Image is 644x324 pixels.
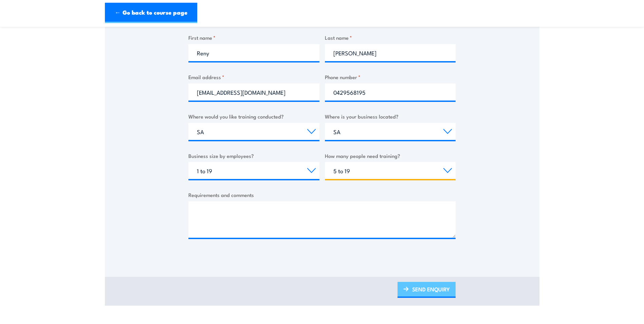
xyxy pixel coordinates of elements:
a: SEND ENQUIRY [398,282,456,298]
label: Requirements and comments [188,191,456,199]
label: Phone number [325,73,456,81]
a: ← Go back to course page [105,3,197,23]
label: Where is your business located? [325,112,456,120]
label: Where would you like training conducted? [188,112,319,120]
label: Email address [188,73,319,81]
label: Business size by employees? [188,152,319,160]
label: Last name [325,34,456,41]
label: First name [188,34,319,41]
label: How many people need training? [325,152,456,160]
